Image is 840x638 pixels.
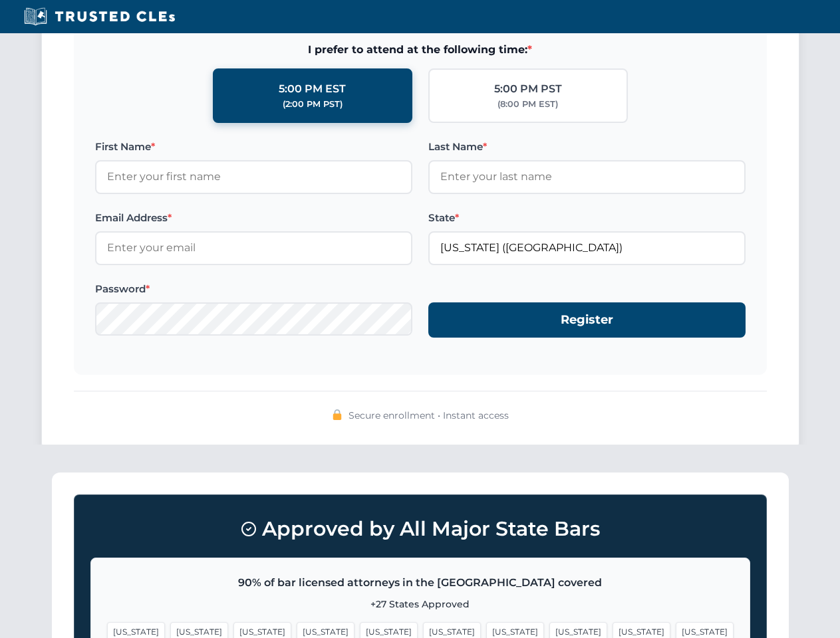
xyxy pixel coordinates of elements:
[95,160,412,193] input: Enter your first name
[95,231,412,265] input: Enter your email
[428,210,746,226] label: State
[428,139,746,155] label: Last Name
[332,409,343,420] img: 🔒
[428,302,746,338] button: Register
[428,231,746,265] input: Florida (FL)
[107,574,734,591] p: 90% of bar licensed attorneys in the [GEOGRAPHIC_DATA] covered
[497,98,558,111] div: (8:00 PM EST)
[95,210,412,226] label: Email Address
[90,511,750,547] h3: Approved by All Major State Bars
[349,408,509,423] span: Secure enrollment • Instant access
[20,7,179,27] img: Trusted CLEs
[95,139,412,155] label: First Name
[428,160,746,193] input: Enter your last name
[95,281,412,297] label: Password
[95,41,746,58] span: I prefer to attend at the following time:
[283,98,343,111] div: (2:00 PM PST)
[279,80,346,98] div: 5:00 PM EST
[107,597,734,611] p: +27 States Approved
[494,80,562,98] div: 5:00 PM PST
